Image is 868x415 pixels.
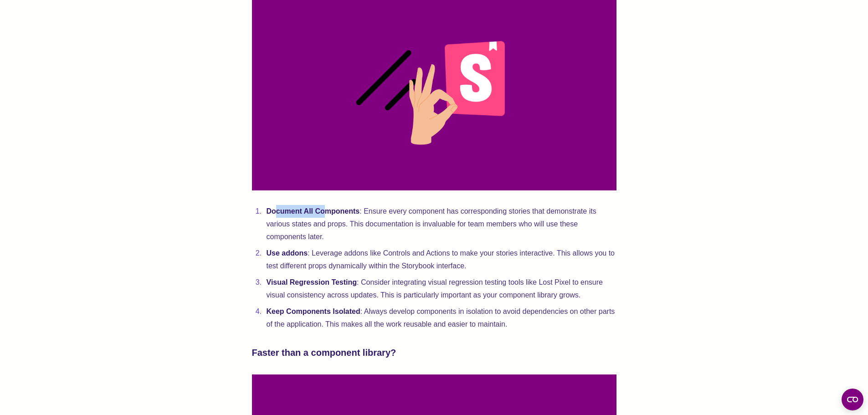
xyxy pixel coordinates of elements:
strong: Keep Components Isolated [267,307,360,315]
button: Open CMP widget [842,389,863,410]
strong: Visual Regression Testing [267,278,357,286]
li: : Consider integrating visual regression testing tools like Lost Pixel to ensure visual consisten... [264,276,616,302]
li: : Ensure every component has corresponding stories that demonstrate its various states and props.... [264,205,616,243]
strong: Document All Components [267,207,360,215]
strong: Use addons [267,249,308,257]
li: : Always develop components in isolation to avoid dependencies on other parts of the application.... [264,305,616,331]
h3: Faster than a component library? [252,345,616,360]
li: : Leverage addons like Controls and Actions to make your stories interactive. This allows you to ... [264,247,616,272]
